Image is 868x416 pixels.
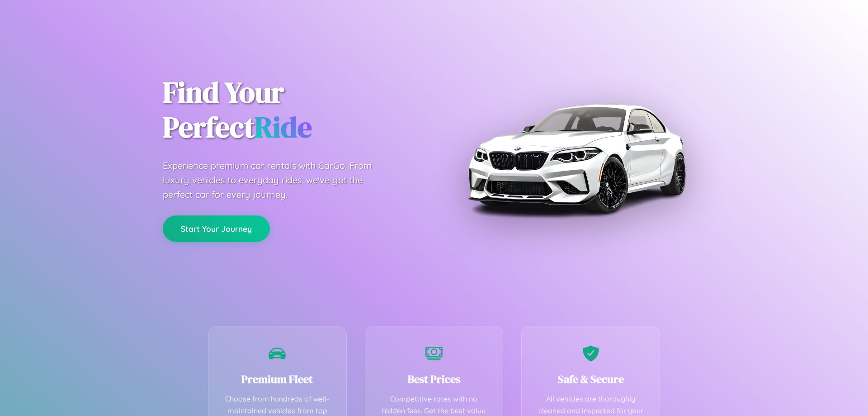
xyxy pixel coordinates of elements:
[535,372,646,387] h3: Safe & Secure
[463,45,689,272] img: Premium BMW car rental vehicle
[255,107,312,147] span: Ride
[163,75,420,145] h1: Find Your Perfect
[379,372,490,387] h3: Best Prices
[222,372,333,387] h3: Premium Fleet
[163,215,270,242] button: Start Your Journey
[163,158,389,202] p: Experience premium car rentals with CarGo. From luxury vehicles to everyday rides, we've got the ...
